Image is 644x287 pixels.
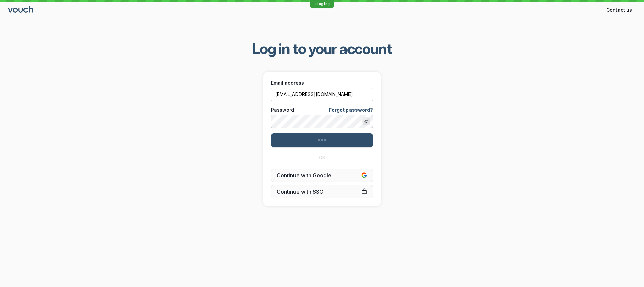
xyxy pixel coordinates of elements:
button: Continue with Google [271,169,373,182]
a: Continue with SSO [271,185,373,198]
span: Email address [271,80,304,86]
button: Contact us [602,5,636,15]
span: Contact us [606,7,632,13]
span: Password [271,107,294,113]
span: Continue with Google [277,172,367,179]
a: Go to sign in [8,7,34,13]
span: Log in to your account [252,39,392,58]
button: Show password [362,117,370,125]
span: Continue with SSO [277,188,367,195]
a: Forgot password? [329,107,373,113]
span: OR [319,155,325,160]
